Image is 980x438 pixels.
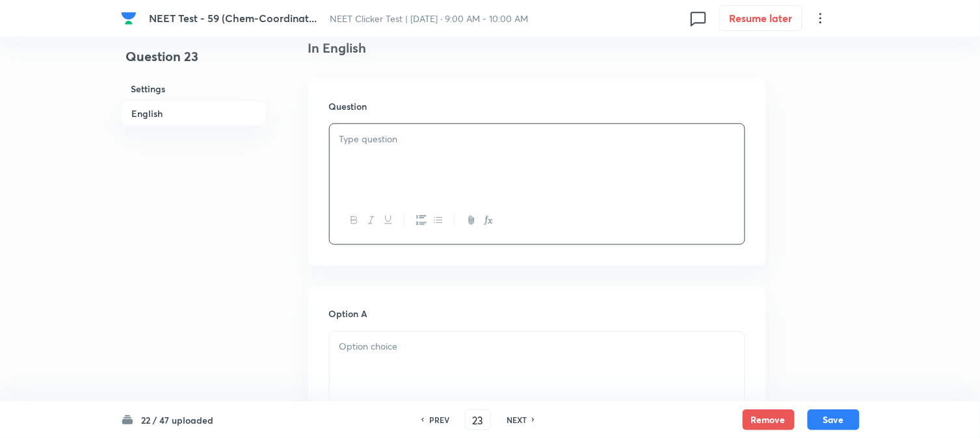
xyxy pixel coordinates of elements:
h6: 22 / 47 uploaded [142,413,214,427]
h4: In English [308,38,766,58]
img: Company Logo [121,10,137,26]
button: Resume later [719,5,802,31]
button: Remove [743,409,795,430]
h6: PREV [429,414,449,426]
h6: Settings [121,77,267,101]
h4: Question 23 [121,47,267,77]
h6: English [121,101,267,126]
span: NEET Test - 59 (Chem-Coordinat... [149,11,317,25]
span: NEET Clicker Test | [DATE] · 9:00 AM - 10:00 AM [330,12,528,25]
h6: Question [329,99,745,113]
h6: NEXT [507,414,527,426]
a: Company Logo [121,10,139,26]
h6: Option A [329,307,745,321]
button: Save [808,409,860,430]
